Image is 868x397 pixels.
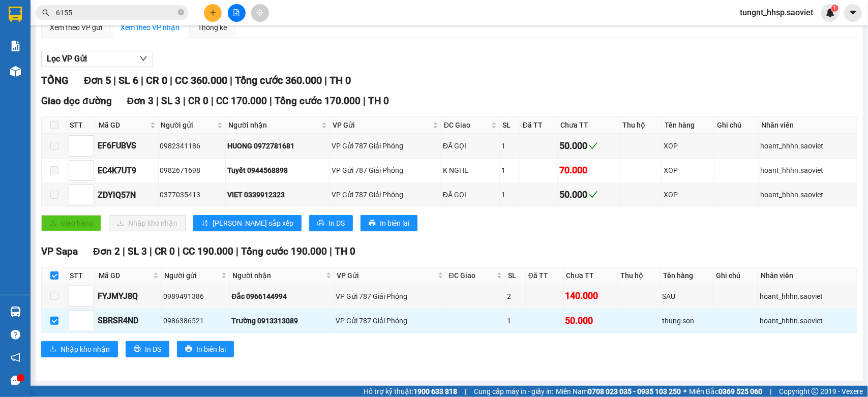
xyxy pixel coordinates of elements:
button: caret-down [844,4,862,22]
div: hoant_hhhn.saoviet [761,189,855,200]
button: printerIn biên lai [177,341,234,357]
span: Người gửi [161,119,216,131]
span: SL 3 [128,246,147,257]
div: thung son [662,315,711,326]
strong: 0708 023 035 - 0935 103 250 [588,387,681,395]
span: In DS [328,218,345,229]
span: check [589,141,598,150]
div: hoant_hhhn.saoviet [760,291,855,302]
button: Lọc VP Gửi [41,51,153,67]
div: VP Gửi 787 Giải Phóng [332,189,439,200]
div: EF6FUBVS [98,139,157,152]
span: CC 360.000 [175,74,227,86]
span: 1 [833,5,836,12]
span: SL 3 [161,95,181,107]
div: 50.000 [559,139,618,153]
span: | [270,95,272,107]
span: Giao dọc đường [41,95,112,107]
th: Chưa TT [558,117,620,134]
div: 140.000 [565,289,616,303]
th: SL [500,117,520,134]
button: downloadNhập kho nhận [41,341,118,357]
div: XOP [664,165,712,176]
span: printer [185,345,192,353]
img: warehouse-icon [10,307,21,317]
strong: 1900 633 818 [413,387,457,395]
span: VP Gửi [333,119,430,131]
button: printerIn DS [126,341,169,357]
img: logo-vxr [9,7,22,22]
th: Tên hàng [662,117,714,134]
span: caret-down [849,8,858,17]
span: TỔNG [41,74,69,86]
span: close-circle [178,8,184,18]
span: CR 0 [155,246,175,257]
span: plus [209,9,217,16]
div: 0989491386 [163,291,228,302]
span: printer [317,220,324,228]
span: Cung cấp máy in - giấy in: [474,386,553,397]
span: printer [134,345,141,353]
span: ⚪️ [683,389,686,393]
button: plus [204,4,222,22]
span: Nhập kho nhận [61,344,110,355]
span: Đơn 2 [93,246,120,257]
div: 1 [501,189,518,200]
input: Tìm tên, số ĐT hoặc mã đơn [56,7,176,18]
span: | [183,95,186,107]
span: | [141,74,143,86]
button: downloadNhập kho nhận [109,215,186,231]
div: 50.000 [565,314,616,328]
span: | [170,74,172,86]
span: Tổng cước 190.000 [241,246,327,257]
div: 1 [507,315,524,326]
th: Đã TT [520,117,558,134]
div: HUONG 0972781681 [227,140,328,151]
td: EC4K7UT9 [96,159,159,183]
span: CR 0 [188,95,208,107]
div: 0982671698 [160,165,224,176]
button: uploadGiao hàng [41,215,101,231]
span: notification [11,353,20,362]
span: | [113,74,116,86]
img: warehouse-icon [10,66,21,77]
span: Miền Bắc [689,386,762,397]
span: Lọc VP Gửi [47,52,87,65]
span: TH 0 [330,74,351,86]
span: In biên lai [196,344,226,355]
td: ZDYIQ57N [96,183,159,207]
span: Miền Nam [556,386,681,397]
td: VP Gửi 787 Giải Phóng [335,284,446,309]
th: Ghi chú [713,267,758,284]
div: K NGHE [443,165,498,176]
span: | [149,246,152,257]
img: icon-new-feature [826,8,835,17]
span: Đơn 3 [127,95,154,107]
span: CC 170.000 [216,95,267,107]
div: VP Gửi 787 Giải Phóng [336,291,444,302]
div: ĐÃ GỌI [443,140,498,151]
div: VP Gửi 787 Giải Phóng [332,140,439,151]
span: Người nhận [232,270,323,281]
td: VP Gửi 787 Giải Phóng [335,309,446,333]
span: | [236,246,238,257]
div: Đắc 0966144994 [231,291,332,302]
span: ĐC Giao [449,270,495,281]
th: Chưa TT [564,267,618,284]
span: message [11,376,20,385]
span: copyright [812,388,819,395]
span: Người gửi [164,270,219,281]
span: Mã GD [99,270,151,281]
span: In biên lai [380,218,409,229]
div: Thống kê [198,22,227,33]
button: sort-ascending[PERSON_NAME] sắp xếp [193,215,302,231]
td: SBRSR4ND [96,309,162,333]
button: file-add [228,4,246,22]
th: Ghi chú [714,117,759,134]
div: VP Gửi 787 Giải Phóng [336,315,444,326]
span: Mã GD [99,119,148,131]
span: | [363,95,366,107]
span: search [42,9,49,16]
strong: 0369 525 060 [719,387,762,395]
span: | [770,386,771,397]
